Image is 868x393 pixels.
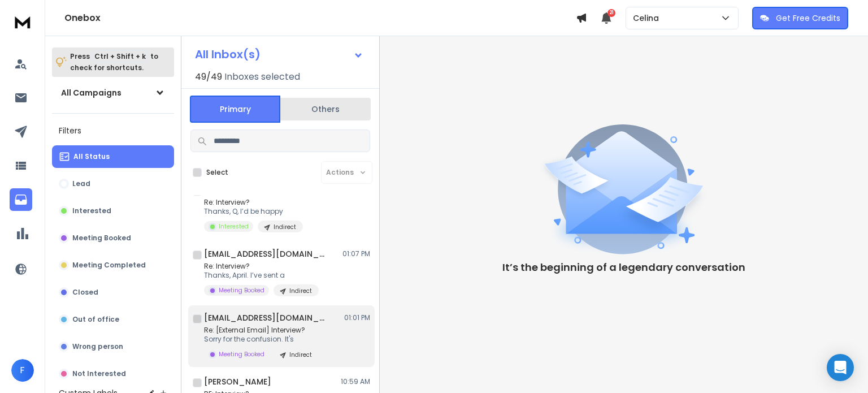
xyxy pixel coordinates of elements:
p: Interested [72,206,111,215]
p: Not Interested [72,369,126,378]
button: Meeting Completed [52,254,174,277]
p: Indirect [289,351,312,359]
span: 49 / 49 [195,70,222,84]
button: Interested [52,200,174,222]
span: 21 [607,9,615,17]
button: All Campaigns [52,81,174,104]
button: Primary [190,96,280,123]
p: 01:07 PM [342,249,370,258]
p: Indirect [274,223,296,231]
p: Lead [72,179,90,188]
p: It’s the beginning of a legendary conversation [502,260,745,275]
p: Meeting Completed [72,261,146,270]
span: Ctrl + Shift + k [93,50,147,63]
p: Press to check for shortcuts. [70,51,158,74]
p: Celina [633,12,663,24]
button: All Status [52,145,174,168]
p: 10:59 AM [341,377,370,386]
p: Meeting Booked [219,350,264,359]
p: Out of office [72,315,119,324]
button: All Inbox(s) [186,43,372,66]
h1: [EMAIL_ADDRESS][DOMAIN_NAME] [204,312,328,323]
p: All Status [73,152,110,161]
p: Indirect [289,287,312,295]
p: Re: Interview? [204,262,319,271]
h3: Filters [52,123,174,139]
p: Meeting Booked [72,234,131,243]
p: Re: Interview? [204,198,303,207]
p: Thanks, April. I’ve sent a [204,271,319,280]
button: Lead [52,172,174,195]
button: Get Free Credits [752,7,848,29]
p: 01:01 PM [344,313,370,322]
button: Wrong person [52,335,174,358]
button: Out of office [52,308,174,331]
button: Closed [52,281,174,304]
button: F [11,359,34,382]
h1: Onebox [64,11,576,25]
p: Sorry for the confusion. It's [204,335,319,344]
h1: All Campaigns [61,87,121,98]
button: Others [280,97,371,122]
img: logo [11,11,34,32]
button: Meeting Booked [52,227,174,249]
h1: All Inbox(s) [195,49,261,60]
label: Select [206,168,228,177]
p: Meeting Booked [219,286,264,295]
p: Get Free Credits [776,12,840,24]
h1: [PERSON_NAME] [204,376,271,387]
p: Thanks, Q, I’d be happy [204,207,303,216]
p: Closed [72,288,98,297]
p: Interested [219,222,249,231]
div: Open Intercom Messenger [827,354,854,381]
p: Wrong person [72,342,123,351]
p: Re: [External Email] Interview? [204,326,319,335]
h1: [EMAIL_ADDRESS][DOMAIN_NAME] [204,248,328,260]
button: Not Interested [52,362,174,385]
h3: Inboxes selected [224,70,300,84]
